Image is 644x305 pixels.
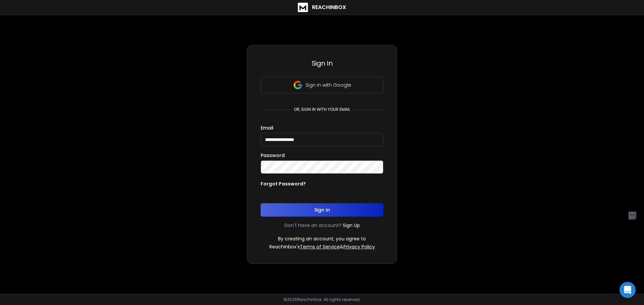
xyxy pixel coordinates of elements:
p: or, sign in with your email [291,107,353,112]
h1: ReachInbox [312,3,346,11]
button: Sign in with Google [261,77,383,93]
div: Open Intercom Messenger [620,282,636,298]
a: Terms of Service [300,243,340,250]
label: Email [261,126,273,130]
p: Don't have an account? [284,222,341,229]
p: Forgot Password? [261,180,306,187]
label: Password [261,153,285,158]
p: By creating an account, you agree to [278,235,366,242]
button: Sign In [261,203,383,217]
h3: Sign In [261,59,383,68]
p: © 2025 Reachinbox. All rights reserved. [283,297,361,302]
img: logo [298,3,308,12]
a: Sign Up [343,222,360,229]
a: Privacy Policy [343,243,375,250]
p: Sign in with Google [306,82,351,88]
a: ReachInbox [298,3,346,12]
p: ReachInbox's & [269,243,375,250]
